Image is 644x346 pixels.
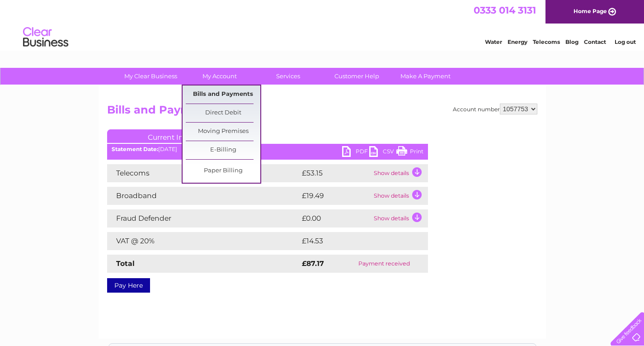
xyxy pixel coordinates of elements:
[302,259,324,268] strong: £87.17
[453,104,537,114] div: Account number
[113,68,188,85] a: My Clear Business
[107,129,243,143] a: Current Invoice
[23,24,69,51] img: logo.png
[116,259,135,268] strong: Total
[300,209,371,228] td: £0.00
[300,232,409,250] td: £14.53
[109,5,536,44] div: Clear Business is a trading name of Verastar Limited (registered in [GEOGRAPHIC_DATA] No. 3667643...
[565,38,578,45] a: Blog
[186,123,260,141] a: Moving Premises
[388,68,463,85] a: Make A Payment
[396,146,423,159] a: Print
[300,164,371,182] td: £53.15
[107,187,300,205] td: Broadband
[584,38,606,45] a: Contact
[341,255,428,273] td: Payment received
[107,104,537,121] h2: Bills and Payments
[320,68,394,85] a: Customer Help
[300,187,371,205] td: £19.49
[342,146,369,159] a: PDF
[186,85,260,104] a: Bills and Payments
[615,38,636,45] a: Log out
[474,5,536,16] a: 0333 014 3131
[371,209,428,228] td: Show details
[371,164,428,182] td: Show details
[107,278,150,293] a: Pay Here
[485,38,502,45] a: Water
[107,164,300,182] td: Telecoms
[107,146,428,152] div: [DATE]
[251,68,325,85] a: Services
[112,146,158,152] b: Statement Date:
[508,38,527,45] a: Energy
[107,209,300,228] td: Fraud Defender
[182,68,257,85] a: My Account
[186,104,260,122] a: Direct Debit
[371,187,428,205] td: Show details
[369,146,396,159] a: CSV
[186,141,260,159] a: E-Billing
[186,162,260,180] a: Paper Billing
[533,38,560,45] a: Telecoms
[107,232,300,250] td: VAT @ 20%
